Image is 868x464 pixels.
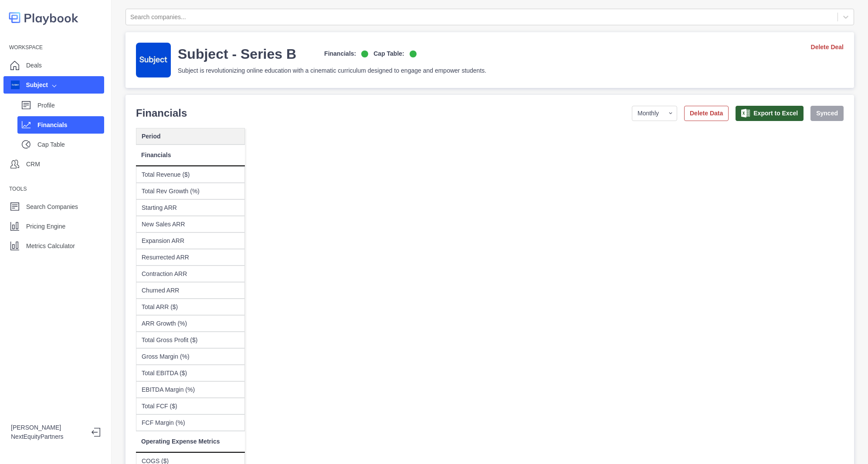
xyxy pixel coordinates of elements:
[11,81,20,89] img: company image
[324,49,356,58] p: Financials:
[811,43,844,52] a: Delete Deal
[11,423,85,432] p: [PERSON_NAME]
[37,101,104,110] p: Profile
[136,431,245,453] div: Operating Expense Metrics
[684,106,729,121] button: Delete Data
[26,160,40,169] p: CRM
[136,128,245,145] div: Period
[11,81,48,90] div: Subject
[136,315,245,332] div: ARR Growth (%)
[136,299,245,315] div: Total ARR ($)
[410,50,417,57] img: on-logo
[136,381,245,398] div: EBITDA Margin (%)
[26,242,75,251] p: Metrics Calculator
[26,61,42,70] p: Deals
[136,145,245,166] div: Financials
[136,365,245,381] div: Total EBITDA ($)
[178,45,296,63] h3: Subject - Series B
[136,166,245,183] div: Total Revenue ($)
[136,332,245,348] div: Total Gross Profit ($)
[37,140,104,149] p: Cap Table
[9,9,78,27] img: logo-colored
[136,282,245,299] div: Churned ARR
[136,266,245,282] div: Contraction ARR
[136,398,245,414] div: Total FCF ($)
[26,222,65,231] p: Pricing Engine
[736,106,804,121] button: Export to Excel
[361,50,368,57] img: on-logo
[136,216,245,232] div: New Sales ARR
[373,49,404,58] p: Cap Table:
[136,43,171,77] img: company-logo
[136,199,245,216] div: Starting ARR
[136,232,245,249] div: Expansion ARR
[136,183,245,199] div: Total Rev Growth (%)
[810,106,844,121] button: Synced
[37,121,104,130] p: Financials
[136,348,245,365] div: Gross Margin (%)
[178,66,486,75] p: Subject is revolutionizing online education with a cinematic curriculum designed to engage and em...
[136,105,187,121] p: Financials
[26,202,78,212] p: Search Companies
[136,249,245,266] div: Resurrected ARR
[11,432,85,441] p: NextEquityPartners
[136,414,245,431] div: FCF Margin (%)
